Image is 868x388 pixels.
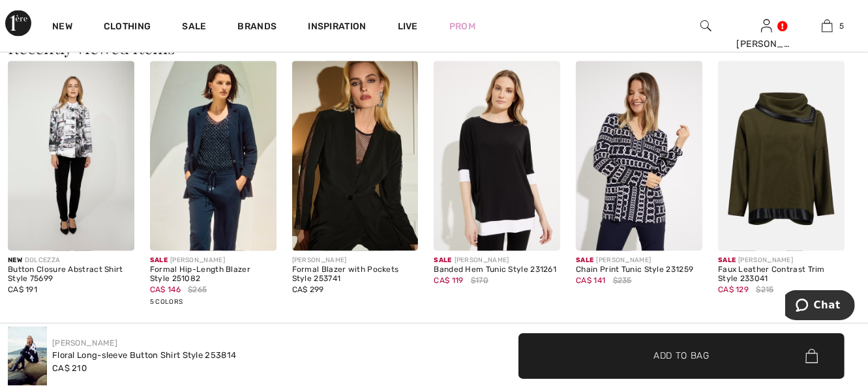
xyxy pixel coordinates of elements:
a: Brands [238,21,277,35]
div: [PERSON_NAME] [718,256,845,266]
span: CA$ 146 [150,286,181,295]
div: Button Closure Abstract Shirt Style 75699 [8,266,134,284]
img: Formal Hip-Length Blazer Style 251082 [150,61,277,251]
span: Sale [718,257,736,265]
a: Sign In [761,20,772,32]
span: $170 [471,275,488,287]
div: [PERSON_NAME] [576,256,702,266]
div: [PERSON_NAME] [150,256,277,266]
div: [PERSON_NAME] [737,37,796,51]
a: Live [398,20,418,33]
a: Clothing [104,21,151,35]
img: My Info [761,18,772,34]
span: New [8,257,22,265]
span: Sale [576,257,593,265]
span: CA$ 191 [8,286,37,295]
img: 1ère Avenue [5,10,31,37]
img: Faux Leather Contrast Trim Style 233041 [718,61,845,251]
div: Chain Print Tunic Style 231259 [576,266,702,275]
iframe: Opens a widget where you can chat to one of our agents [785,290,855,323]
div: Formal Hip-Length Blazer Style 251082 [150,266,277,284]
span: 5 [839,20,844,32]
img: Bag.svg [805,349,818,363]
img: My Bag [822,18,833,34]
span: Sale [434,257,451,265]
div: Formal Blazer with Pockets Style 253741 [292,266,419,284]
h3: Recently Viewed Items [8,39,860,56]
div: [PERSON_NAME] [292,256,419,266]
div: [PERSON_NAME] [434,256,560,266]
span: Add to Bag [653,349,710,363]
a: 5 [798,18,857,34]
div: DOLCEZZA [8,256,134,266]
img: search the website [700,18,711,34]
img: Banded Hem Tunic Style 231261 [434,61,560,251]
a: Sale [182,21,206,35]
img: Formal Blazer with Pockets Style 253741 [292,61,419,251]
img: Button Closure Abstract Shirt Style 75699 [8,61,134,251]
span: CA$ 119 [434,276,463,286]
div: Banded Hem Tunic Style 231261 [434,266,560,275]
span: CA$ 210 [52,363,87,373]
div: Faux Leather Contrast Trim Style 233041 [718,266,845,284]
span: CA$ 129 [718,286,749,295]
div: Floral Long-sleeve Button Shirt Style 253814 [52,349,236,362]
a: New [52,21,72,35]
span: Inspiration [308,21,366,35]
span: CA$ 141 [576,276,605,286]
span: 5 Colors [150,299,183,306]
span: $235 [613,275,632,287]
img: Floral Long-Sleeve Button Shirt Style 253814 [8,327,47,385]
span: Sale [150,257,168,265]
img: Chain Print Tunic Style 231259 [576,61,702,251]
span: $265 [188,284,207,296]
span: $215 [756,284,774,296]
button: Add to Bag [518,333,845,379]
a: [PERSON_NAME] [52,338,117,348]
a: Prom [449,20,475,33]
span: CA$ 299 [292,286,324,295]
